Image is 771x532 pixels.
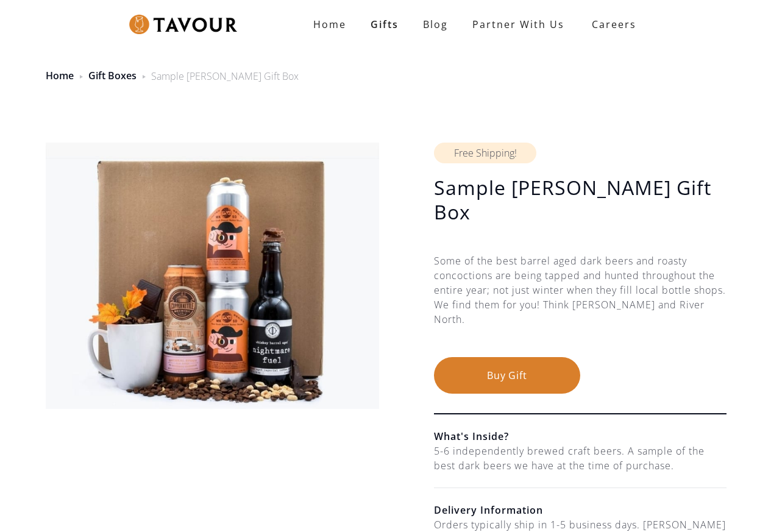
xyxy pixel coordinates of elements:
strong: Careers [592,12,636,37]
a: Home [301,12,358,37]
h6: What's Inside? [434,429,727,444]
div: 5-6 independently brewed craft beers. A sample of the best dark beers we have at the time of purc... [434,444,727,473]
a: partner with us [460,12,577,37]
a: Careers [577,7,645,41]
strong: Home [313,18,346,31]
a: Home [46,69,74,82]
div: Some of the best barrel aged dark beers and roasty concoctions are being tapped and hunted throug... [434,254,727,357]
a: Gifts [358,12,411,37]
div: Free Shipping! [434,143,536,163]
a: Blog [411,12,460,37]
h1: Sample [PERSON_NAME] Gift Box [434,176,727,224]
button: Buy Gift [434,357,580,394]
div: Sample [PERSON_NAME] Gift Box [151,69,299,83]
h6: Delivery Information [434,503,727,517]
a: Gift Boxes [88,69,137,82]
